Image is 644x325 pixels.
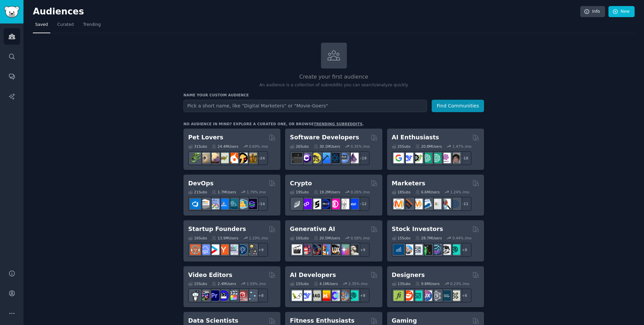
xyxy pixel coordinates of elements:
[188,190,207,194] div: 21 Sub s
[393,290,404,301] img: typography
[329,153,340,163] img: reactnative
[188,144,207,149] div: 31 Sub s
[393,153,404,163] img: GoogleGeminiAI
[314,190,340,194] div: 19.2M Users
[247,190,266,194] div: 1.79 % /mo
[237,290,248,301] img: Youtubevideo
[356,197,370,211] div: + 12
[450,244,460,255] img: technicalanalysis
[392,190,411,194] div: 18 Sub s
[356,151,370,165] div: + 19
[188,225,246,233] h2: Startup Founders
[301,153,312,163] img: csharp
[339,153,349,163] img: AskComputerScience
[290,179,312,188] h2: Crypto
[188,133,223,142] h2: Pet Lovers
[254,151,268,165] div: + 24
[450,290,460,301] img: UX_Design
[209,290,219,301] img: premiere
[431,244,441,255] img: StocksAndTrading
[200,199,210,209] img: AWS_Certified_Experts
[351,190,370,194] div: 0.26 % /mo
[422,244,432,255] img: Trading
[412,244,423,255] img: Forex
[440,244,451,255] img: swingtrading
[351,236,370,240] div: 0.58 % /mo
[218,244,229,255] img: ycombinator
[458,243,472,257] div: + 8
[415,281,440,286] div: 9.8M Users
[247,199,257,209] img: PlatformEngineers
[247,290,257,301] img: postproduction
[212,236,238,240] div: 13.9M Users
[415,144,442,149] div: 20.8M Users
[183,82,484,88] p: An audience is a collection of subreddits you can search/analyze quickly
[188,179,214,188] h2: DevOps
[237,199,248,209] img: aws_cdk
[392,225,443,233] h2: Stock Investors
[228,153,238,163] img: cockatiel
[339,199,349,209] img: CryptoNews
[228,290,238,301] img: finalcutpro
[311,153,321,163] img: learnjavascript
[314,122,362,126] a: trending subreddits
[431,153,441,163] img: chatgpt_prompts_
[290,144,309,149] div: 26 Sub s
[290,225,335,233] h2: Generative AI
[393,199,404,209] img: content_marketing
[212,281,236,286] div: 2.4M Users
[228,199,238,209] img: platformengineering
[392,317,417,325] h2: Gaming
[247,281,266,286] div: 1.59 % /mo
[190,153,201,163] img: herpetology
[422,153,432,163] img: chatgpt_promptDesign
[55,19,76,33] a: Curated
[458,151,472,165] div: + 18
[247,244,257,255] img: growmybusiness
[35,22,48,28] span: Saved
[431,290,441,301] img: userexperience
[57,22,74,28] span: Curated
[403,244,413,255] img: ValueInvesting
[228,244,238,255] img: indiehackers
[33,19,50,33] a: Saved
[311,199,321,209] img: ethstaker
[392,271,425,279] h2: Designers
[292,244,302,255] img: aivideo
[348,153,359,163] img: elixir
[301,290,312,301] img: DeepSeek
[392,133,439,142] h2: AI Enthusiasts
[183,73,484,81] h2: Create your first audience
[218,153,229,163] img: turtle
[301,199,312,209] img: 0xPolygon
[320,290,330,301] img: MistralAI
[292,153,302,163] img: software
[188,281,207,286] div: 15 Sub s
[450,199,460,209] img: OnlineMarketing
[393,244,404,255] img: dividends
[608,6,635,17] a: New
[431,199,441,209] img: googleads
[450,281,469,286] div: 0.23 % /mo
[392,281,411,286] div: 13 Sub s
[580,6,605,17] a: Info
[183,122,364,126] div: No audience in mind? Explore a curated one, or browse .
[415,190,440,194] div: 6.6M Users
[422,199,432,209] img: Emailmarketing
[450,153,460,163] img: ArtificalIntelligence
[314,236,340,240] div: 20.5M Users
[392,236,411,240] div: 15 Sub s
[412,199,423,209] img: AskMarketing
[403,290,413,301] img: logodesign
[348,199,359,209] img: defi_
[339,290,349,301] img: llmops
[188,271,232,279] h2: Video Editors
[329,290,340,301] img: OpenSourceAI
[320,153,330,163] img: iOSProgramming
[290,190,309,194] div: 19 Sub s
[254,197,268,211] div: + 14
[403,153,413,163] img: DeepSeek
[329,244,340,255] img: FluxAI
[440,153,451,163] img: OpenAIDev
[290,236,309,240] div: 16 Sub s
